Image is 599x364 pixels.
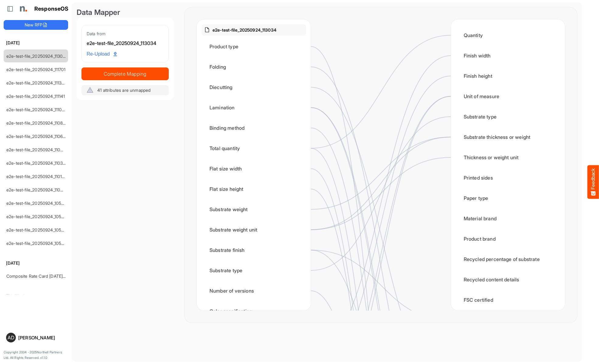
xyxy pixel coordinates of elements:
div: Recycled percentage of substrate [456,250,560,269]
a: e2e-test-file_20250924_110803 [6,120,68,125]
h6: [DATE] [4,39,68,46]
div: Substrate type [202,261,306,280]
a: e2e-test-file_20250924_105529 [6,214,69,219]
div: Color specification [202,302,306,321]
span: 41 attributes are unmapped [97,88,151,93]
div: [PERSON_NAME] [18,335,66,340]
a: Re-Upload [84,48,119,60]
a: e2e-test-file_20250924_105318 [6,227,68,232]
div: Substrate finish [202,241,306,259]
div: Unit of measure [456,87,560,106]
p: Copyright 2004 - 2025 Northell Partners Ltd. All Rights Reserved. v 1.1.0 [4,350,68,360]
div: Data from [87,30,164,37]
div: Substrate weight [202,200,306,219]
div: Total quantity [202,139,306,158]
p: e2e-test-file_20250924_113034 [213,27,276,33]
div: Number of versions [202,281,306,300]
div: e2e-test-file_20250924_113034 [87,39,164,47]
div: FSC certified [456,290,560,309]
h6: [DATE] [4,260,68,266]
div: Substrate thickness or weight [456,128,560,146]
div: Recycled content details [456,270,560,289]
button: Complete Mapping [81,67,169,80]
div: Substrate weight unit [202,220,306,239]
div: Material brand [456,209,560,228]
a: e2e-test-file_20250924_110035 [6,187,68,192]
button: New RFP [4,20,68,30]
div: Printed sides [456,168,560,187]
div: Lamination [202,98,306,117]
div: Finish width [456,46,560,65]
a: e2e-test-file_20250924_113034 [6,53,68,59]
div: Data Mapper [77,7,174,18]
div: Folding [202,57,306,76]
div: Product type [202,37,306,56]
span: AD [8,335,14,340]
span: Re-Upload [87,50,117,58]
a: e2e-test-file_20250924_111701 [6,67,66,72]
a: e2e-test-file_20250924_111141 [6,94,65,99]
a: e2e-test-file_20250924_111033 [6,107,67,112]
a: e2e-test-file_20250924_110146 [6,174,67,179]
div: Flat size width [202,159,306,178]
div: Binding method [202,118,306,137]
a: e2e-test-file_20250924_110422 [6,147,68,152]
a: Composite Rate Card [DATE]_smaller [6,273,78,279]
span: Complete Mapping [82,70,168,78]
div: Diecutting [202,78,306,97]
div: Product brand [456,229,560,248]
a: e2e-test-file_20250924_110646 [6,134,68,139]
h6: This Week [4,293,68,299]
a: e2e-test-file_20250924_110305 [6,160,68,166]
div: Paper type [456,189,560,208]
a: e2e-test-file_20250924_105226 [6,241,69,246]
img: Northell [17,3,29,15]
div: Substrate type [456,107,560,126]
div: Quantity [456,26,560,45]
a: e2e-test-file_20250924_111359 [6,80,67,85]
div: Finish height [456,67,560,85]
h1: ResponseOS [34,6,69,12]
div: Flat size height [202,180,306,198]
button: Feedback [587,165,599,199]
a: e2e-test-file_20250924_105914 [6,201,68,206]
div: Thickness or weight unit [456,148,560,167]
